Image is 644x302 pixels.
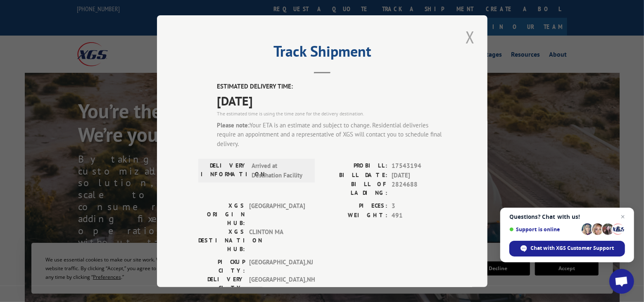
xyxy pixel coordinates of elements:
div: The estimated time is using the time zone for the delivery destination. [217,110,446,117]
span: 3 [392,201,446,211]
label: ESTIMATED DELIVERY TIME: [217,82,446,91]
span: [DATE] [217,91,446,110]
span: [GEOGRAPHIC_DATA] , NJ [249,258,305,275]
span: [GEOGRAPHIC_DATA] , NH [249,275,305,292]
span: Questions? Chat with us! [509,213,625,220]
span: Chat with XGS Customer Support [509,241,625,256]
span: CLINTON MA [249,228,305,254]
label: XGS DESTINATION HUB: [198,228,245,254]
span: 17543194 [392,161,446,171]
span: Chat with XGS Customer Support [531,244,614,252]
label: WEIGHT: [322,211,387,220]
label: XGS ORIGIN HUB: [198,201,245,228]
label: PIECES: [322,201,387,211]
label: BILL OF LADING: [322,180,387,197]
span: [DATE] [392,170,446,180]
strong: Please note: [217,121,250,129]
span: 2824688 [392,180,446,197]
label: DELIVERY CITY: [198,275,245,292]
label: PICKUP CITY: [198,258,245,275]
div: Your ETA is an estimate and subject to change. Residential deliveries require an appointment and ... [217,120,446,149]
span: [GEOGRAPHIC_DATA] [249,201,305,228]
span: Support is online [509,226,579,232]
span: Arrived at Destination Facility [252,161,307,180]
label: PROBILL: [322,161,387,171]
label: DELIVERY INFORMATION: [201,161,247,180]
span: 491 [392,211,446,220]
label: BILL DATE: [322,170,387,180]
button: Close modal [463,26,477,48]
h2: Track Shipment [198,46,446,61]
a: Open chat [609,269,634,294]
